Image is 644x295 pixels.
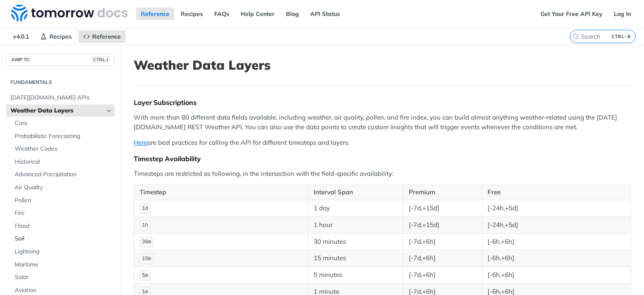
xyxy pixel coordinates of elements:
span: Advanced Precipitation [15,170,112,179]
td: [-7d,+6h] [403,267,482,284]
span: 5m [142,273,148,279]
button: Hide subpages for Weather Data Layers [106,107,112,114]
span: 15m [142,256,151,262]
a: Probabilistic Forecasting [10,130,114,143]
img: Tomorrow.io Weather API Docs [11,5,127,21]
th: Timestep [134,185,308,200]
a: Here [134,138,147,146]
a: Historical [10,156,114,168]
span: 1d [142,206,148,211]
td: [-7d,+15d] [403,217,482,233]
td: 5 minutes [308,267,403,284]
td: [-7d,+6h] [403,233,482,250]
th: Free [482,185,631,200]
span: Reference [92,33,121,40]
span: Weather Data Layers [10,107,104,115]
a: Reference [78,30,125,43]
a: Flood [10,220,114,232]
td: [-7d,+15d] [403,200,482,217]
span: Core [15,119,112,128]
th: Premium [403,185,482,200]
span: 1h [142,222,148,228]
span: 30m [142,239,151,245]
td: [-24h,+5d] [482,217,631,233]
a: Blog [281,8,304,20]
span: [DATE][DOMAIN_NAME] APIs [10,94,112,102]
span: Weather Codes [15,145,112,153]
p: With more than 80 different data fields available, including weather, air quality, pollen, and fi... [134,113,631,132]
span: Soil [15,235,112,243]
span: Probabilistic Forecasting [15,132,112,141]
td: [-6h,+6h] [482,250,631,267]
span: Aviation [15,286,112,295]
svg: Search [572,33,579,40]
span: v4.0.1 [8,30,34,43]
td: 15 minutes [308,250,403,267]
a: Advanced Precipitation [10,168,114,181]
td: 1 hour [308,217,403,233]
span: CTRL-/ [91,56,110,63]
div: Timestep Availability [134,154,631,163]
td: [-6h,+6h] [482,267,631,284]
a: API Status [306,8,345,20]
a: Recipes [36,30,76,43]
a: Reference [136,8,174,20]
a: Recipes [176,8,208,20]
p: are best practices for calling the API for different timesteps and layers. [134,138,631,148]
span: Lightning [15,248,112,256]
a: Weather Codes [10,143,114,155]
span: Air Quality [15,183,112,192]
a: Lightning [10,245,114,258]
a: Maritime [10,258,114,271]
td: 30 minutes [308,233,403,250]
a: Soil [10,232,114,245]
h1: Weather Data Layers [134,57,631,73]
a: Air Quality [10,181,114,194]
kbd: CTRL-K [610,32,633,41]
a: Core [10,117,114,130]
a: Solar [10,271,114,284]
a: Log In [609,8,636,20]
span: Fire [15,209,112,217]
span: Pollen [15,196,112,205]
div: Layer Subscriptions [134,98,631,107]
span: Flood [15,222,112,230]
span: 1m [142,289,148,295]
td: [-6h,+6h] [482,233,631,250]
th: Interval Span [308,185,403,200]
span: Maritime [15,261,112,269]
a: Weather Data LayersHide subpages for Weather Data Layers [6,104,114,117]
td: [-24h,+5d] [482,200,631,217]
p: Timesteps are restricted as following, in the intersection with the field-specific availability: [134,169,631,179]
td: 1 day [308,200,403,217]
a: Help Center [236,8,279,20]
a: FAQs [210,8,234,20]
h2: Fundamentals [6,78,114,86]
a: Fire [10,207,114,219]
span: Recipes [49,33,72,40]
a: Pollen [10,194,114,207]
span: Historical [15,158,112,166]
td: [-7d,+6h] [403,250,482,267]
button: JUMP TOCTRL-/ [6,53,114,66]
span: Solar [15,273,112,282]
a: [DATE][DOMAIN_NAME] APIs [6,91,114,104]
a: Get Your Free API Key [536,8,607,20]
